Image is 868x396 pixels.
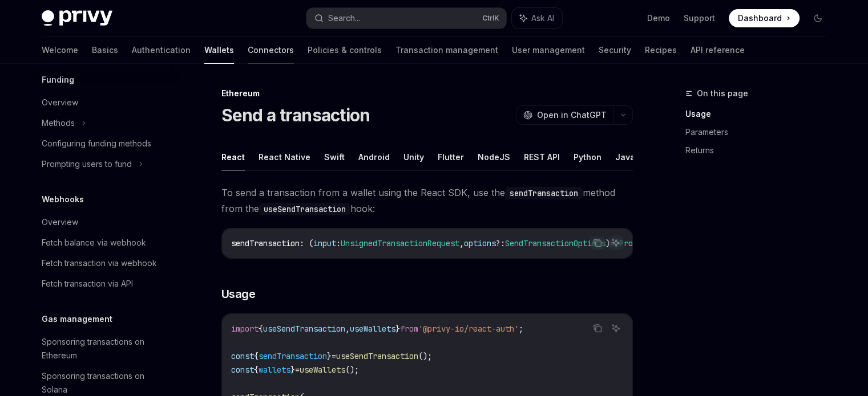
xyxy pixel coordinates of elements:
[300,238,313,248] span: : (
[204,36,234,64] a: Wallets
[231,324,259,334] span: import
[132,36,191,64] a: Authentication
[685,105,836,123] a: Usage
[33,273,179,294] a: Fetch transaction via API
[574,144,601,170] button: Python
[259,365,290,375] span: wallets
[259,203,350,215] code: useSendTransaction
[42,157,132,171] div: Prompting users to fund
[729,9,800,27] a: Dashboard
[33,212,179,232] a: Overview
[42,137,151,150] div: Configuring funding methods
[324,144,345,170] button: Swift
[259,144,310,170] button: React Native
[42,236,146,250] div: Fetch balance via webhook
[248,36,294,64] a: Connectors
[358,144,390,170] button: Android
[685,123,836,141] a: Parameters
[599,36,631,64] a: Security
[332,351,336,361] span: =
[464,238,496,248] span: options
[418,324,519,334] span: '@privy-io/react-auth'
[42,10,112,26] img: dark logo
[438,144,464,170] button: Flutter
[403,144,424,170] button: Unity
[231,238,300,248] span: sendTransaction
[647,13,670,24] a: Demo
[738,13,782,24] span: Dashboard
[605,238,610,248] span: )
[42,277,133,291] div: Fetch transaction via API
[295,365,300,375] span: =
[341,238,459,248] span: UnsignedTransactionRequest
[313,238,336,248] span: input
[42,335,172,362] div: Sponsoring transactions on Ethereum
[231,365,254,375] span: const
[809,9,827,27] button: Toggle dark mode
[328,11,360,25] div: Search...
[33,232,179,253] a: Fetch balance via webhook
[336,351,418,361] span: useSendTransaction
[590,321,605,336] button: Copy the contents from the code block
[263,324,345,334] span: useSendTransaction
[306,8,506,28] button: Search...CtrlK
[608,235,623,250] button: Ask AI
[221,144,245,170] button: React
[327,351,332,361] span: }
[531,13,554,24] span: Ask AI
[512,36,585,64] a: User management
[345,365,359,375] span: ();
[42,256,157,270] div: Fetch transaction via webhook
[608,321,623,336] button: Ask AI
[345,324,350,334] span: ,
[33,253,179,273] a: Fetch transaction via webhook
[221,88,633,99] div: Ethereum
[42,116,75,130] div: Methods
[336,238,341,248] span: :
[691,36,745,64] a: API reference
[505,187,583,199] code: sendTransaction
[254,351,259,361] span: {
[221,105,370,125] h1: Send a transaction
[33,92,179,113] a: Overview
[512,8,562,28] button: Ask AI
[254,365,259,375] span: {
[645,36,677,64] a: Recipes
[231,351,254,361] span: const
[308,36,382,64] a: Policies & controls
[615,144,635,170] button: Java
[259,351,327,361] span: sendTransaction
[221,185,633,217] span: To send a transaction from a wallet using the React SDK, use the method from the hook:
[400,324,418,334] span: from
[42,312,112,326] h5: Gas management
[395,324,400,334] span: }
[42,96,78,109] div: Overview
[92,36,118,64] a: Basics
[290,365,295,375] span: }
[300,365,345,375] span: useWallets
[221,286,256,302] span: Usage
[33,133,179,154] a: Configuring funding methods
[496,238,505,248] span: ?:
[516,105,613,125] button: Open in ChatGPT
[537,109,607,121] span: Open in ChatGPT
[505,238,605,248] span: SendTransactionOptions
[33,332,179,366] a: Sponsoring transactions on Ethereum
[684,13,715,24] a: Support
[482,14,499,23] span: Ctrl K
[259,324,263,334] span: {
[478,144,510,170] button: NodeJS
[685,141,836,160] a: Returns
[697,87,748,100] span: On this page
[524,144,560,170] button: REST API
[42,193,84,206] h5: Webhooks
[459,238,464,248] span: ,
[519,324,523,334] span: ;
[590,235,605,250] button: Copy the contents from the code block
[395,36,498,64] a: Transaction management
[350,324,395,334] span: useWallets
[42,36,78,64] a: Welcome
[418,351,432,361] span: ();
[42,215,78,229] div: Overview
